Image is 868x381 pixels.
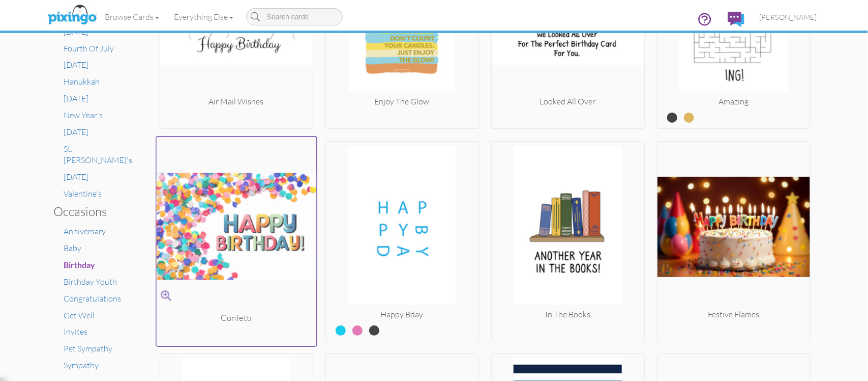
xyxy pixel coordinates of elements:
img: 20250213-214923-303ab02ccab5-250.jpg [326,146,478,309]
a: St. [PERSON_NAME]'s [64,144,133,166]
div: Air Mail Wishes [160,96,313,107]
input: Search cards [246,8,343,25]
img: comments.svg [728,12,744,27]
a: [DATE] [64,93,89,103]
div: Amazing [657,96,810,107]
img: 20250417-224429-2ae33c2f4778-250.jpg [492,146,644,309]
a: Get Well [64,310,95,320]
a: Congratulations [64,293,122,304]
img: 20241210-181853-c5f7f85f4c39-250.jpg [156,141,316,312]
img: pixingo logo [45,3,99,28]
a: Valentine's [64,188,102,199]
a: Birthday [64,260,96,270]
a: [DATE] [64,127,89,137]
h3: Occasions [54,205,128,218]
a: New Year's [64,110,103,120]
a: [DATE] [64,172,89,182]
div: Looked All Over [492,96,644,107]
a: [DATE] [64,60,89,70]
div: Festive Flames [657,309,810,320]
a: [PERSON_NAME] [752,4,825,30]
a: Hanukkah [64,76,100,87]
div: Enjoy The Glow [326,96,478,107]
a: Fourth Of July [64,43,114,53]
a: Birthday Youth [64,277,117,287]
div: Happy Bday [326,309,478,320]
a: Pet Sympathy [64,343,113,353]
a: Anniversary [64,226,106,236]
a: Sympathy [64,360,99,370]
a: Everything Else [167,4,241,30]
a: Baby [64,243,82,253]
a: Browse Cards [98,4,167,30]
div: In The Books [492,309,644,320]
a: Invites [64,326,88,337]
div: Confetti [156,312,316,324]
img: 20250114-203939-6eae68748b60-250.png [657,146,810,309]
span: [PERSON_NAME] [760,13,817,21]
